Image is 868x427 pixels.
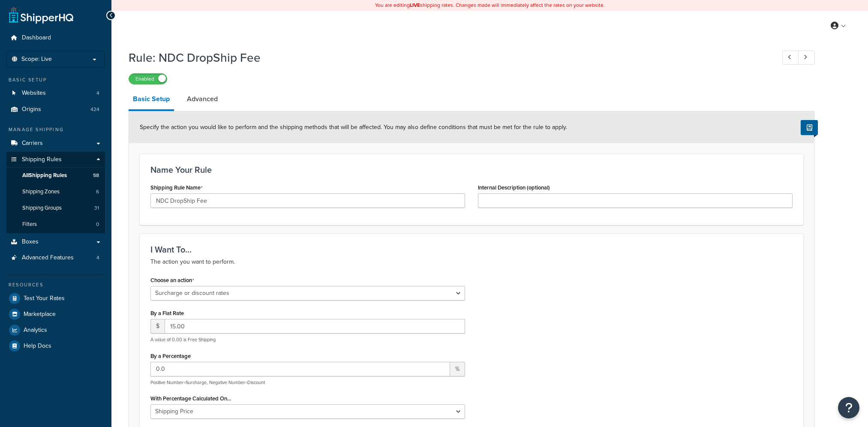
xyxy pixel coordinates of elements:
[150,257,793,267] p: The action you want to perform.
[6,30,105,46] a: Dashboard
[183,89,222,109] a: Advanced
[24,327,47,334] span: Analytics
[22,221,37,228] span: Filters
[22,172,67,179] span: All Shipping Rules
[6,234,105,250] a: Boxes
[838,397,859,418] button: Open Resource Center
[150,353,191,359] label: By a Percentage
[6,250,105,266] a: Advanced Features4
[22,156,62,163] span: Shipping Rules
[6,250,105,266] li: Advanced Features
[6,281,105,289] div: Resources
[6,76,105,84] div: Basic Setup
[801,120,818,135] button: Show Help Docs
[6,168,105,183] a: AllShipping Rules58
[6,135,105,151] a: Carriers
[150,245,793,254] h3: I Want To...
[6,217,105,232] li: Filters
[22,106,41,113] span: Origins
[782,51,799,65] a: Previous Record
[6,85,105,101] li: Websites
[90,106,99,113] span: 424
[129,49,766,66] h1: Rule: NDC DropShip Fee
[6,200,105,216] a: Shipping Groups31
[22,204,62,212] span: Shipping Groups
[450,362,465,376] span: %
[96,90,99,97] span: 4
[96,188,99,195] span: 6
[6,85,105,101] a: Websites4
[6,184,105,200] a: Shipping Zones6
[6,200,105,216] li: Shipping Groups
[22,254,74,262] span: Advanced Features
[150,310,184,316] label: By a Flat Rate
[6,307,105,322] a: Marketplace
[6,152,105,233] li: Shipping Rules
[410,1,420,9] b: LIVE
[22,34,51,42] span: Dashboard
[150,337,465,343] p: A value of 0.00 is Free Shipping
[22,188,60,195] span: Shipping Zones
[6,184,105,200] li: Shipping Zones
[24,343,51,350] span: Help Docs
[150,395,231,402] label: With Percentage Calculated On...
[6,102,105,117] li: Origins
[150,165,793,174] h3: Name Your Rule
[6,126,105,133] div: Manage Shipping
[150,184,203,191] label: Shipping Rule Name
[6,152,105,168] a: Shipping Rules
[6,322,105,338] a: Analytics
[6,291,105,306] a: Test Your Rates
[129,74,167,84] label: Enabled
[21,56,52,63] span: Scope: Live
[150,277,194,284] label: Choose an action
[478,184,550,191] label: Internal Description (optional)
[150,379,465,386] p: Positive Number=Surcharge, Negative Number=Discount
[24,311,56,318] span: Marketplace
[22,90,46,97] span: Websites
[96,221,99,228] span: 0
[22,140,43,147] span: Carriers
[96,254,99,262] span: 4
[22,238,39,246] span: Boxes
[94,204,99,212] span: 31
[24,295,65,302] span: Test Your Rates
[6,217,105,232] a: Filters0
[129,89,174,111] a: Basic Setup
[6,338,105,354] a: Help Docs
[798,51,815,65] a: Next Record
[6,102,105,117] a: Origins424
[150,319,165,334] span: $
[93,172,99,179] span: 58
[140,123,567,132] span: Specify the action you would like to perform and the shipping methods that will be affected. You ...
